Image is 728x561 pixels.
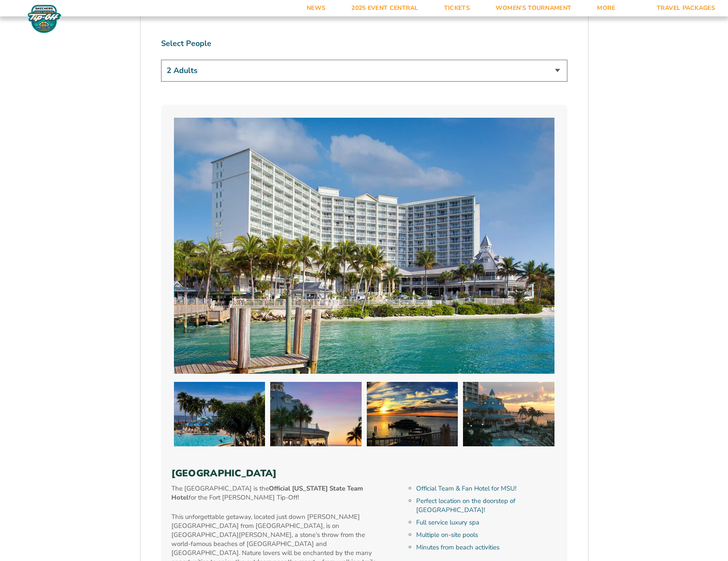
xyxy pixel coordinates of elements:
img: Marriott Sanibel Harbour Resort & Spa (2025 BEACH) [463,382,554,446]
img: Fort Myers Tip-Off [26,4,63,34]
img: Marriott Sanibel Harbour Resort & Spa (2025 BEACH) [270,382,362,446]
li: Minutes from beach activities [416,543,557,552]
strong: Official [US_STATE] State Team Hotel [171,484,363,502]
p: The [GEOGRAPHIC_DATA] is the for the Fort [PERSON_NAME] Tip-Off! [171,484,377,502]
img: Marriott Sanibel Harbour Resort & Spa (2025 BEACH) [367,382,458,446]
label: Select People [161,38,567,49]
li: Full service luxury spa [416,518,557,527]
li: Official Team & Fan Hotel for MSU! [416,484,557,493]
img: Marriott Sanibel Harbour Resort & Spa (2025 BEACH) [174,382,265,446]
h3: [GEOGRAPHIC_DATA] [171,468,557,479]
li: Perfect location on the doorstep of [GEOGRAPHIC_DATA]! [416,497,557,515]
li: Multiple on-site pools [416,531,557,540]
